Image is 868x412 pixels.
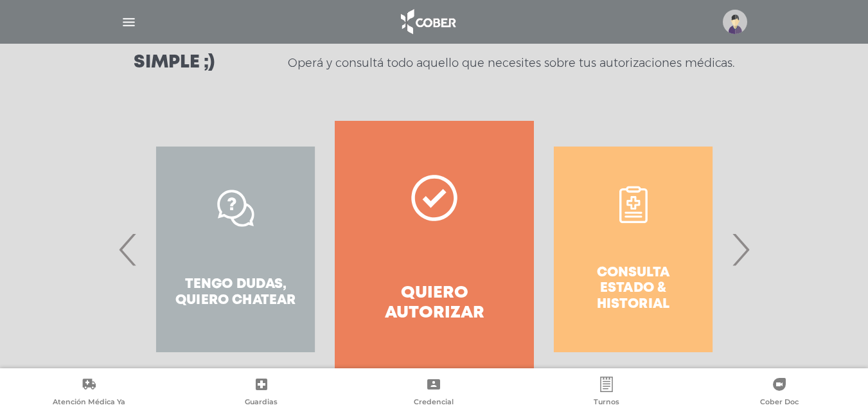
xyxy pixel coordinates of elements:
img: Cober_menu-lines-white.svg [121,14,137,30]
span: Atención Médica Ya [53,397,125,409]
a: Atención Médica Ya [3,377,175,409]
a: Credencial [348,377,520,409]
a: Quiero autorizar [335,121,533,378]
img: logo_cober_home-white.png [394,6,461,37]
span: Next [728,215,753,284]
span: Guardias [245,397,278,409]
img: profile-placeholder.svg [723,10,747,34]
a: Turnos [520,377,693,409]
span: Credencial [414,397,454,409]
p: Operá y consultá todo aquello que necesites sobre tus autorizaciones médicas. [288,55,734,71]
h3: Simple ;) [134,54,215,72]
a: Guardias [175,377,348,409]
span: Turnos [594,397,619,409]
a: Cober Doc [693,377,865,409]
h4: Quiero autorizar [358,283,510,323]
span: Cober Doc [760,397,799,409]
span: Previous [116,215,141,284]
